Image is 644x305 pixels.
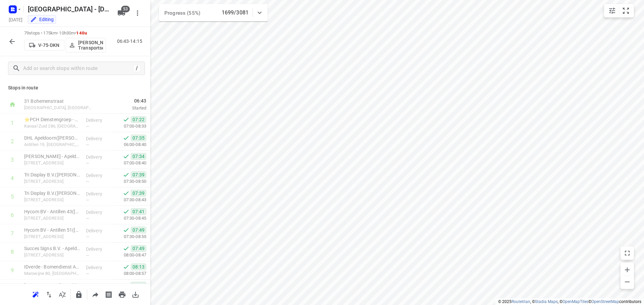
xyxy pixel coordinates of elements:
[89,291,102,297] span: Share route
[131,227,146,233] span: 07:49
[11,194,14,200] div: 5
[24,116,80,123] p: ⭐PCH Dienstengroep - VolkerWessels Telecom - Lieren(Anita Verstegen)
[86,117,111,124] p: Delivery
[535,299,558,304] a: Stadia Maps
[11,230,14,237] div: 7
[131,208,146,215] span: 07:41
[86,190,111,197] p: Delivery
[115,291,129,297] span: Print route
[86,179,89,184] span: —
[24,104,94,111] p: [GEOGRAPHIC_DATA], [GEOGRAPHIC_DATA]
[129,291,142,297] span: Download route
[113,197,146,203] p: 07:30-08:43
[222,9,249,17] p: 1699/3081
[131,263,146,270] span: 08:13
[123,153,129,160] svg: Done
[131,245,146,252] span: 07:49
[24,215,80,222] p: [STREET_ADDRESS]
[86,234,89,239] span: —
[72,288,86,301] button: Lock route
[131,135,146,141] span: 07:35
[133,65,141,72] div: /
[24,252,80,258] p: Nagelpoelweg 62-B, Apeldoorn
[131,116,146,123] span: 07:22
[24,178,80,185] p: [STREET_ADDRESS]
[24,135,80,141] p: DHL Apeldoorn(Eric Bosch)
[512,299,530,304] a: Routetitan
[30,16,54,23] div: You are currently in edit mode.
[86,135,111,142] p: Delivery
[86,172,111,179] p: Delivery
[24,171,80,178] p: Tri Display B.V.(Laura van der Vlist)
[102,105,146,111] p: Started
[121,6,130,12] span: 53
[29,291,42,297] span: Reoptimize route
[86,253,89,258] span: —
[115,6,128,20] button: 53
[11,157,14,163] div: 3
[86,216,89,221] span: —
[123,245,129,252] svg: Done
[86,227,111,234] p: Delivery
[86,198,89,203] span: —
[102,291,115,297] span: Print shipping labels
[131,190,146,197] span: 07:39
[113,123,146,130] p: 07:00-08:33
[24,233,80,240] p: [STREET_ADDRESS]
[113,178,146,185] p: 07:30-08:50
[86,161,89,166] span: —
[123,227,129,233] svg: Done
[6,16,25,23] h5: Project date
[591,299,619,304] a: OpenStreetMap
[24,270,80,277] p: Marowijne 80, [GEOGRAPHIC_DATA]
[131,6,144,20] button: More
[24,98,94,104] p: 31 Bohemenstraat
[11,212,14,218] div: 6
[66,38,106,53] button: [PERSON_NAME] Transportservice
[11,175,14,181] div: 4
[619,4,633,17] button: Fit zoom
[42,291,56,297] span: Reverse route
[123,171,129,178] svg: Done
[8,84,142,91] p: Stops in route
[24,245,80,252] p: Succes Signs B.V. - Apeldoorn(Angela van Lagen)
[113,270,146,277] p: 08:00-08:57
[23,63,133,74] input: Add or search stops within route
[86,246,111,252] p: Delivery
[562,299,588,304] a: OpenMapTiles
[123,282,129,289] svg: Done
[86,283,111,289] p: Delivery
[24,160,80,166] p: Nagelpoelweg 2, Apeldoorn
[131,153,146,160] span: 07:34
[604,4,634,17] div: small contained button group
[131,282,146,289] span: 07:56
[113,141,146,148] p: 06:00-08:40
[123,135,129,141] svg: Done
[86,264,111,271] p: Delivery
[86,142,89,147] span: —
[24,263,80,270] p: IDverde - Bomendienst Apeldoorn(Monique Boerboom / Jolanda Willems-van Baak)
[498,299,641,304] li: © 2025 , © , © © contributors
[78,40,103,51] p: Enrico Janssen Transportservice
[24,40,64,51] button: V-75-DKN
[11,138,14,145] div: 2
[24,208,80,215] p: Hycom BV - Antillen 43(Ineke Bronkhorst)
[86,209,111,216] p: Delivery
[24,123,80,130] p: Kanaal Zuid 286, [GEOGRAPHIC_DATA]
[113,160,146,166] p: 07:00-08:40
[86,271,89,276] span: —
[75,30,76,35] span: •
[86,124,89,129] span: —
[164,10,200,16] span: Progress (55%)
[113,252,146,258] p: 08:00-08:47
[25,4,112,14] h5: [GEOGRAPHIC_DATA] - [DATE]
[24,190,80,197] p: Tri Display B.V.(Laura van der Vlist)
[117,38,145,45] p: 06:43-14:15
[605,4,619,17] button: Map settings
[24,153,80,160] p: Bakkerij Faber - Apeldoorn(Derk Jan Marsman)
[86,154,111,160] p: Delivery
[131,171,146,178] span: 07:39
[24,282,80,289] p: Raab Karcher - Apeldoorn(Belinda)
[159,4,268,21] div: Progress (55%)1699/3081
[123,190,129,197] svg: Done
